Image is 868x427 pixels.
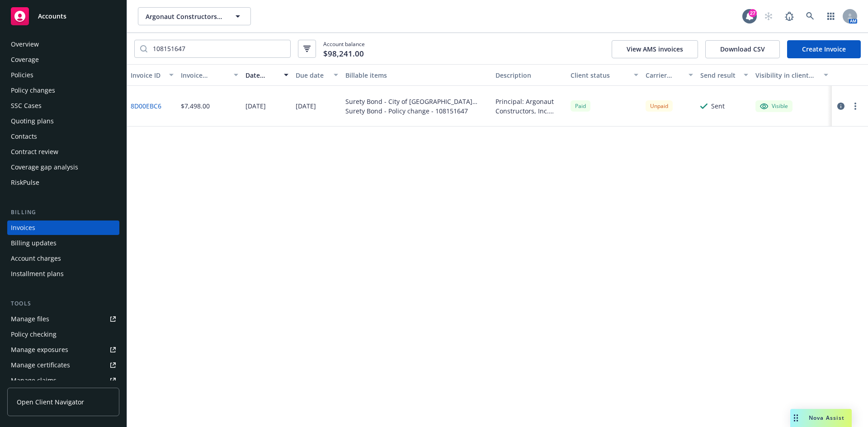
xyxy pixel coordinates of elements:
div: 27 [749,9,757,17]
div: Contacts [11,129,37,144]
div: RiskPulse [11,175,39,190]
div: Visible [760,102,788,110]
div: Policies [11,68,33,82]
div: Tools [7,299,119,308]
div: Send result [700,70,738,80]
button: Billable items [342,64,492,86]
div: $7,498.00 [181,101,210,111]
a: Manage claims [7,373,119,388]
a: Quoting plans [7,114,119,128]
a: SSC Cases [7,99,119,113]
div: Quoting plans [11,114,54,128]
a: Create Invoice [787,40,861,58]
div: Policy checking [11,327,57,342]
button: Argonaut Constructors, Inc. [138,7,251,25]
div: Surety Bond - City of [GEOGRAPHIC_DATA] Overlay & Recycled Waterline Between [GEOGRAPHIC_DATA] an... [345,97,488,106]
div: Coverage gap analysis [11,160,78,174]
span: Account balance [323,40,365,57]
a: Manage exposures [7,343,119,357]
div: Invoice amount [181,70,229,80]
div: Policy changes [11,83,55,98]
div: Overview [11,37,39,52]
div: Contract review [11,145,58,159]
div: Manage certificates [11,358,70,372]
div: [DATE] [245,101,266,111]
input: Filter by keyword... [147,40,290,57]
button: Invoice amount [177,64,242,86]
div: Manage exposures [11,343,68,357]
a: Contacts [7,129,119,144]
a: Report a Bug [780,7,798,25]
div: Client status [571,70,628,80]
button: Carrier status [642,64,697,86]
a: Policy changes [7,83,119,98]
div: Description [495,70,563,80]
a: RiskPulse [7,175,119,190]
span: Open Client Navigator [17,397,84,407]
a: Manage files [7,312,119,326]
button: Visibility in client dash [752,64,832,86]
div: Date issued [245,70,278,80]
a: Search [801,7,819,25]
div: Installment plans [11,267,64,281]
a: Switch app [822,7,840,25]
a: Manage certificates [7,358,119,372]
span: Accounts [38,13,66,20]
div: [DATE] [296,101,316,111]
div: Sent [711,101,725,111]
div: Invoice ID [131,70,164,80]
div: Paid [571,100,590,112]
div: SSC Cases [11,99,42,113]
span: Nova Assist [809,414,844,422]
div: Unpaid [646,100,673,112]
button: View AMS invoices [612,40,698,58]
button: Description [492,64,567,86]
a: Installment plans [7,267,119,281]
a: Coverage gap analysis [7,160,119,174]
a: Coverage [7,52,119,67]
span: $98,241.00 [323,48,364,60]
a: Invoices [7,221,119,235]
div: Due date [296,70,329,80]
a: Contract review [7,145,119,159]
div: Billing [7,208,119,217]
div: Manage claims [11,373,57,388]
div: Visibility in client dash [755,70,818,80]
button: Due date [292,64,342,86]
a: Policies [7,68,119,82]
div: Invoices [11,221,35,235]
div: Manage files [11,312,49,326]
button: Send result [697,64,752,86]
button: Invoice ID [127,64,177,86]
a: Accounts [7,4,119,29]
div: Account charges [11,251,61,266]
div: Billable items [345,70,488,80]
div: Carrier status [646,70,684,80]
button: Download CSV [705,40,780,58]
a: Overview [7,37,119,52]
button: Nova Assist [790,409,852,427]
div: Billing updates [11,236,57,250]
button: Client status [567,64,642,86]
a: Account charges [7,251,119,266]
svg: Search [140,45,147,52]
div: Surety Bond - Policy change - 108151647 [345,106,488,116]
a: Billing updates [7,236,119,250]
a: Start snowing [759,7,778,25]
button: Date issued [242,64,292,86]
div: Drag to move [790,409,802,427]
span: Argonaut Constructors, Inc. [146,12,224,21]
a: 8D00EBC6 [131,101,161,111]
a: Policy checking [7,327,119,342]
div: Coverage [11,52,39,67]
div: Principal: Argonaut Constructors, Inc. Obligee: City of Calistoga Bond Amount: $1,229,161.52 Desc... [495,97,563,116]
